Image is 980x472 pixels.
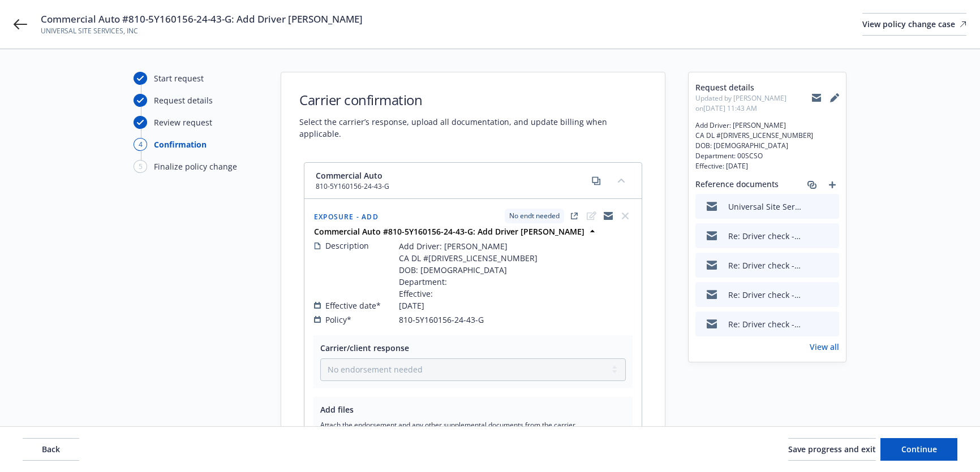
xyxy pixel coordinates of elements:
[325,300,381,311] span: Effective date*
[824,289,835,301] button: preview file
[695,93,812,114] span: Updated by [PERSON_NAME] on [DATE] 11:43 AM
[154,138,207,150] div: Confirmation
[320,420,626,430] span: Attach the endorsement and any other supplemental documents from the carrier.
[601,209,615,223] a: copyLogging
[399,300,424,311] span: [DATE]
[810,341,839,353] a: View all
[862,13,966,36] a: View policy change case
[399,240,538,300] span: Add Driver: [PERSON_NAME] CA DL #[DRIVERS_LICENSE_NUMBER] DOB: [DEMOGRAPHIC_DATA] Department: Eff...
[728,289,802,301] div: Re: Driver check - [PERSON_NAME]
[325,240,369,252] span: Description
[806,259,815,271] button: download file
[154,161,237,172] div: Finalize policy change
[824,201,835,213] button: preview file
[806,230,815,242] button: download file
[134,160,147,173] div: 5
[325,314,351,326] span: Policy*
[154,94,213,106] div: Request details
[584,209,598,223] span: edit
[695,178,779,192] span: Reference documents
[42,444,60,454] span: Back
[862,14,966,35] div: View policy change case
[788,444,876,454] span: Save progress and exit
[41,12,363,26] span: Commercial Auto #810-5Y160156-24-43-G: Add Driver [PERSON_NAME]
[788,438,876,461] button: Save progress and exit
[134,138,147,151] div: 4
[568,209,581,223] a: external
[695,120,839,171] span: Add Driver: [PERSON_NAME] CA DL #[DRIVERS_LICENSE_NUMBER] DOB: [DEMOGRAPHIC_DATA] Department: 00S...
[299,116,647,140] span: Select the carrier’s response, upload all documentation, and update billing when applicable.
[299,90,647,109] h1: Carrier confirmation
[728,201,802,213] div: Universal Site Services, Inc - Commercial Auto #810-5Y160156-24-43-G: Add Driver [PERSON_NAME]
[695,81,812,93] span: Request details
[728,259,802,271] div: Re: Driver check - [PERSON_NAME]
[320,404,354,415] span: Add files
[824,259,835,271] button: preview file
[824,318,835,330] button: preview file
[728,318,802,330] div: Re: Driver check - [PERSON_NAME]
[806,201,815,213] button: download file
[316,170,389,181] span: Commercial Auto
[612,171,630,189] button: collapse content
[824,230,835,242] button: preview file
[806,318,815,330] button: download file
[509,211,560,221] span: No endt needed
[304,163,642,199] div: Commercial Auto810-5Y160156-24-43-Gcopycollapse content
[314,212,379,222] span: Exposure - Add
[41,26,363,36] span: UNIVERSAL SITE SERVICES, INC
[314,226,584,237] strong: Commercial Auto #810-5Y160156-24-43-G: Add Driver [PERSON_NAME]
[618,209,632,223] span: close
[154,72,204,84] div: Start request
[590,174,603,188] a: copy
[23,438,79,461] button: Back
[901,444,937,454] span: Continue
[399,314,484,326] span: 810-5Y160156-24-43-G
[728,230,802,242] div: Re: Driver check - [PERSON_NAME]
[316,181,389,192] span: 810-5Y160156-24-43-G
[880,438,957,461] button: Continue
[320,343,409,353] span: Carrier/client response
[805,178,819,192] a: associate
[154,116,212,128] div: Review request
[826,178,839,192] a: add
[806,289,815,301] button: download file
